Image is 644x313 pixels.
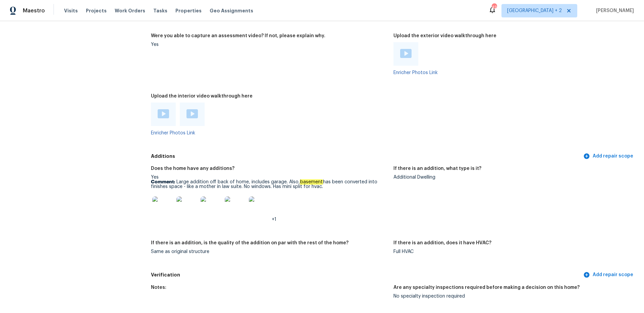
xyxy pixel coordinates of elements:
a: Enricher Photos Link [393,70,438,75]
h5: If there is an addition, is the quality of the addition on par with the rest of the home? [151,241,348,245]
span: Maestro [23,7,45,14]
h5: Were you able to capture an assessment video? If not, please explain why. [151,34,325,38]
h5: Notes: [151,285,166,290]
button: Add repair scope [582,150,636,163]
span: Add repair scope [585,152,633,161]
h5: If there is an addition, does it have HVAC? [393,241,491,245]
h5: Additions [151,153,582,160]
span: Add repair scope [585,271,633,279]
span: +1 [272,217,276,222]
span: Work Orders [115,7,145,14]
a: Play Video [400,49,412,59]
div: Yes [151,42,388,47]
div: Yes [151,175,388,222]
div: Same as original structure [151,249,388,254]
h5: If there is an addition, what type is it? [393,166,481,171]
p: Large addition off back of home, includes garage. Also, has been converted into finishes space - ... [151,180,388,189]
img: Play Video [186,109,198,118]
h5: Are any specialty inspections required before making a decision on this home? [393,285,580,290]
h5: Does the home have any additions? [151,166,234,171]
em: basement [300,179,323,185]
h5: Upload the exterior video walkthrough here [393,34,496,38]
a: Play Video [158,109,169,119]
div: 42 [492,4,496,11]
a: Enricher Photos Link [151,131,195,135]
span: Projects [86,7,107,14]
span: Tasks [153,8,167,13]
div: Full HVAC [393,249,631,254]
h5: Verification [151,271,582,278]
span: [GEOGRAPHIC_DATA] + 2 [507,7,562,14]
b: Comment: [151,180,175,184]
span: Geo Assignments [210,7,253,14]
img: Play Video [158,109,169,118]
button: Add repair scope [582,269,636,281]
div: Additional Dwelling [393,175,631,180]
div: No specialty inspection required [393,294,631,299]
h5: Upload the interior video walkthrough here [151,94,253,99]
span: [PERSON_NAME] [593,7,634,14]
span: Visits [64,7,78,14]
img: Play Video [400,49,412,58]
a: Play Video [186,109,198,119]
span: Properties [175,7,202,14]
